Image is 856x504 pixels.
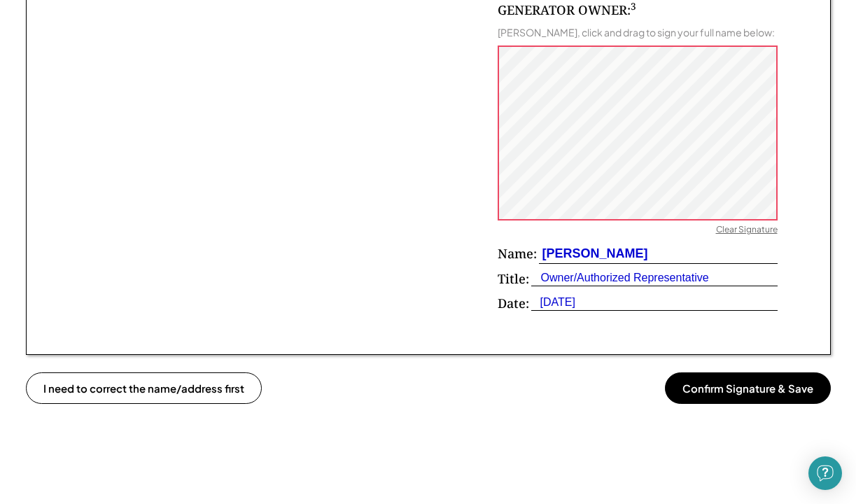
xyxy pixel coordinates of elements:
[498,1,636,19] div: GENERATOR OWNER:
[808,456,842,490] div: Open Intercom Messenger
[665,372,831,404] button: Confirm Signature & Save
[531,270,709,286] div: Owner/Authorized Representative
[498,295,529,312] div: Date:
[531,295,575,310] div: [DATE]
[498,26,775,38] div: [PERSON_NAME], click and drag to sign your full name below:
[26,372,262,404] button: I need to correct the name/address first
[498,270,529,288] div: Title:
[498,245,537,262] div: Name:
[539,245,648,262] div: [PERSON_NAME]
[716,224,778,238] div: Clear Signature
